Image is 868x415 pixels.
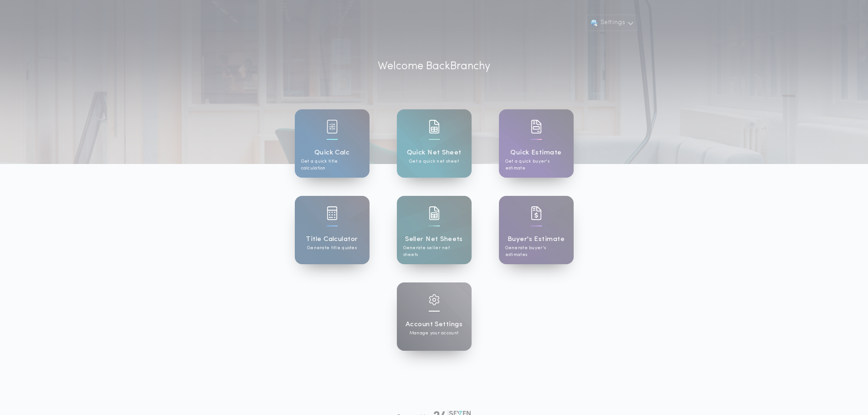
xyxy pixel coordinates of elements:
[505,158,567,172] p: Get a quick buyer's estimate
[327,120,338,133] img: card icon
[378,58,490,75] p: Welcome Back Branchy
[307,245,357,251] p: Generate title quotes
[327,206,338,220] img: card icon
[405,234,463,245] h1: Seller Net Sheets
[409,158,459,165] p: Get a quick net sheet
[505,245,567,258] p: Generate buyer's estimates
[429,294,440,305] img: card icon
[510,148,562,158] h1: Quick Estimate
[586,15,637,31] button: Settings
[410,330,458,337] p: Manage your account
[406,319,462,330] h1: Account Settings
[306,234,358,245] h1: Title Calculator
[499,196,574,264] a: card iconBuyer's EstimateGenerate buyer's estimates
[397,109,472,178] a: card iconQuick Net SheetGet a quick net sheet
[295,196,370,264] a: card iconTitle CalculatorGenerate title quotes
[407,148,462,158] h1: Quick Net Sheet
[429,120,440,133] img: card icon
[531,206,542,220] img: card icon
[397,282,472,351] a: card iconAccount SettingsManage your account
[397,196,472,264] a: card iconSeller Net SheetsGenerate seller net sheets
[429,206,440,220] img: card icon
[403,245,465,258] p: Generate seller net sheets
[508,234,565,245] h1: Buyer's Estimate
[314,148,350,158] h1: Quick Calc
[590,18,599,27] img: user avatar
[295,109,370,178] a: card iconQuick CalcGet a quick title calculation
[499,109,574,178] a: card iconQuick EstimateGet a quick buyer's estimate
[301,158,363,172] p: Get a quick title calculation
[531,120,542,133] img: card icon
